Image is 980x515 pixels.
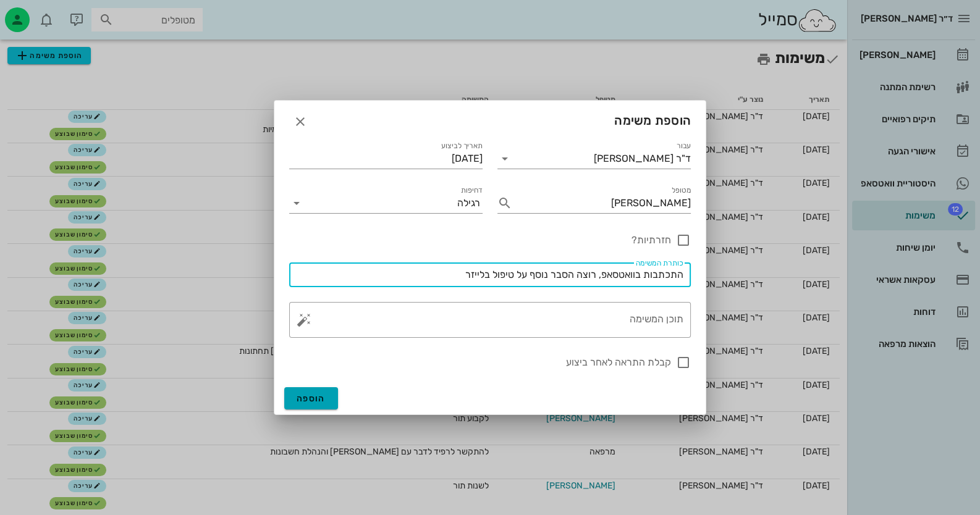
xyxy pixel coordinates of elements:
button: הוספה [284,387,338,409]
label: מטופל [672,186,691,195]
div: רגילה [457,198,480,209]
label: חזרתיות? [567,234,671,246]
div: דחיפותרגילה [289,193,483,213]
label: כותרת המשימה [636,259,683,268]
label: קבלת התראה לאחר ביצוע [566,356,671,369]
label: תאריך לביצוע [441,141,483,151]
span: הוספת משימה [614,113,691,128]
span: הוספה [297,393,326,404]
label: עבור [677,141,691,151]
label: דחיפות [461,186,483,195]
